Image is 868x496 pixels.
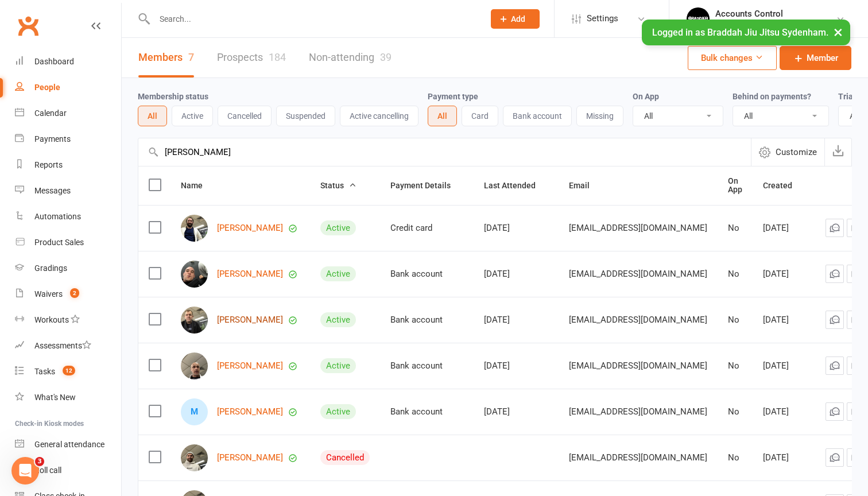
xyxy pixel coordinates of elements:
a: Product Sales [15,230,121,255]
button: All [428,106,457,126]
a: [PERSON_NAME] [217,361,283,371]
label: Payment type [428,92,478,101]
div: Bank account [390,315,463,325]
div: 7 [188,51,194,63]
div: Accounts Control [715,9,836,19]
a: Waivers 2 [15,281,121,307]
button: Bank account [503,106,572,126]
button: × [828,20,848,44]
div: Bank account [390,269,463,279]
a: Prospects184 [217,38,286,77]
div: [DATE] [763,269,805,279]
div: Bank account [390,361,463,371]
span: [EMAIL_ADDRESS][DOMAIN_NAME] [569,401,707,423]
div: No [728,269,742,279]
button: All [138,106,167,126]
span: Payment Details [390,181,463,190]
a: Non-attending39 [309,38,392,77]
div: [DATE] [763,315,805,325]
button: Last Attended [484,179,548,192]
span: Created [763,181,805,190]
iframe: Intercom live chat [11,457,39,485]
div: Bank account [390,407,463,417]
div: [DATE] [484,315,548,325]
div: Gradings [34,263,67,273]
div: Active [320,404,356,419]
span: [EMAIL_ADDRESS][DOMAIN_NAME] [569,447,707,468]
button: Payment Details [390,179,463,192]
div: Assessments [34,341,91,350]
a: Clubworx [14,11,42,40]
div: [DATE] [763,361,805,371]
span: [EMAIL_ADDRESS][DOMAIN_NAME] [569,355,707,377]
a: What's New [15,385,121,410]
input: Search... [151,11,476,27]
a: [PERSON_NAME] [217,315,283,325]
a: Gradings [15,255,121,281]
span: Add [511,14,525,24]
button: Card [462,106,498,126]
a: Member [780,46,851,70]
a: [PERSON_NAME] [217,453,283,463]
button: Add [491,9,540,29]
a: Calendar [15,100,121,126]
img: thumb_image1701918351.png [687,7,710,30]
a: [PERSON_NAME] [217,223,283,233]
span: Logged in as Braddah Jiu Jitsu Sydenham. [652,27,828,38]
div: No [728,407,742,417]
a: Tasks 12 [15,359,121,385]
button: Email [569,179,602,192]
div: [DATE] [763,223,805,233]
div: [DATE] [484,223,548,233]
div: [DATE] [763,407,805,417]
button: Status [320,179,356,192]
a: Roll call [15,458,121,483]
a: Messages [15,178,121,204]
th: On App [718,166,753,205]
div: 39 [380,51,392,63]
button: Bulk changes [688,46,777,70]
div: Reports [34,160,63,169]
span: 3 [35,457,44,466]
div: People [34,83,60,92]
label: On App [633,92,659,101]
span: Settings [587,6,618,32]
div: M [181,398,208,425]
span: [EMAIL_ADDRESS][DOMAIN_NAME] [569,263,707,285]
span: Status [320,181,356,190]
span: Customize [776,145,817,159]
div: 184 [269,51,286,63]
span: Member [807,51,838,65]
div: Calendar [34,108,67,118]
div: What's New [34,393,76,402]
div: [DATE] [763,453,805,463]
button: Active [172,106,213,126]
div: Automations [34,212,81,221]
a: People [15,75,121,100]
div: Cancelled [320,450,370,465]
div: Active [320,358,356,373]
div: Payments [34,134,71,144]
button: Customize [751,138,824,166]
a: General attendance kiosk mode [15,432,121,458]
div: General attendance [34,440,104,449]
span: [EMAIL_ADDRESS][DOMAIN_NAME] [569,217,707,239]
div: Dashboard [34,57,74,66]
div: Messages [34,186,71,195]
div: No [728,315,742,325]
div: Product Sales [34,238,84,247]
div: Active [320,220,356,235]
div: Active [320,312,356,327]
a: Assessments [15,333,121,359]
div: Active [320,266,356,281]
button: Suspended [276,106,335,126]
button: Created [763,179,805,192]
span: 12 [63,366,75,375]
span: Name [181,181,215,190]
div: [DATE] [484,269,548,279]
div: Credit card [390,223,463,233]
span: Email [569,181,602,190]
div: Waivers [34,289,63,299]
a: Automations [15,204,121,230]
label: Behind on payments? [733,92,811,101]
